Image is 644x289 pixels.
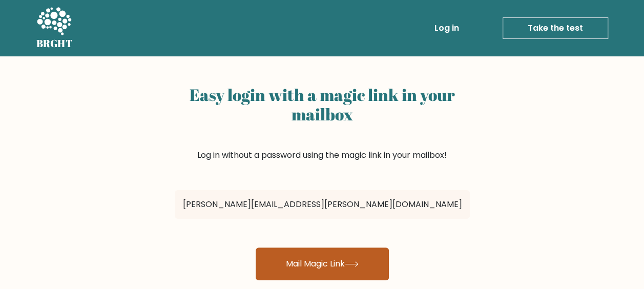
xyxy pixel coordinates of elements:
div: Log in without a password using the magic link in your mailbox! [175,81,470,186]
h2: Easy login with a magic link in your mailbox [175,85,470,125]
h5: BRGHT [36,37,73,50]
a: BRGHT [36,4,73,52]
button: Mail Magic Link [256,247,389,280]
a: Log in [430,18,463,38]
input: Email [175,190,470,219]
a: Take the test [503,17,608,39]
